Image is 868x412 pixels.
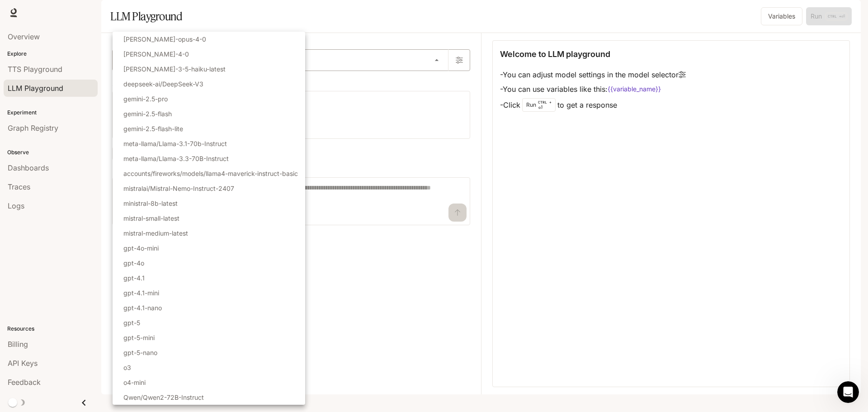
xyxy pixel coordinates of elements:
[123,79,203,89] p: deepseek-ai/DeepSeek-V3
[123,378,146,387] p: o4-mini
[123,124,183,133] p: gemini-2.5-flash-lite
[123,303,162,313] p: gpt-4.1-nano
[123,109,172,118] p: gemini-2.5-flash
[123,288,159,298] p: gpt-4.1-mini
[123,139,227,148] p: meta-llama/Llama-3.1-70b-Instruct
[123,363,131,372] p: o3
[123,94,168,104] p: gemini-2.5-pro
[123,154,229,163] p: meta-llama/Llama-3.3-70B-Instruct
[123,348,157,357] p: gpt-5-nano
[123,228,188,238] p: mistral-medium-latest
[123,318,140,327] p: gpt-5
[123,64,226,74] p: [PERSON_NAME]-3-5-haiku-latest
[123,34,206,44] p: [PERSON_NAME]-opus-4-0
[123,273,145,283] p: gpt-4.1
[123,258,144,268] p: gpt-4o
[123,243,159,253] p: gpt-4o-mini
[123,333,155,342] p: gpt-5-mini
[123,213,179,223] p: mistral-small-latest
[123,393,204,402] p: Qwen/Qwen2-72B-Instruct
[123,199,178,208] p: ministral-8b-latest
[123,184,234,193] p: mistralai/Mistral-Nemo-Instruct-2407
[837,381,859,403] iframe: Intercom live chat
[123,49,189,59] p: [PERSON_NAME]-4-0
[123,169,298,178] p: accounts/fireworks/models/llama4-maverick-instruct-basic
